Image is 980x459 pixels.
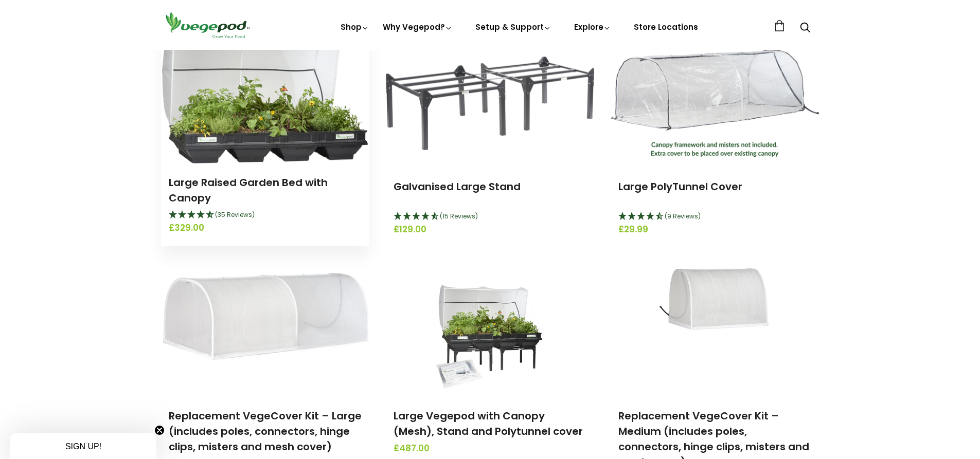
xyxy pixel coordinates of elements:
a: Large Raised Garden Bed with Canopy [169,175,328,205]
a: Large PolyTunnel Cover [618,179,742,194]
a: Large Vegepod with Canopy (Mesh), Stand and Polytunnel cover [394,409,583,438]
span: (35 Reviews) [215,210,255,219]
span: (15 Reviews) [440,212,478,221]
a: Why Vegepod? [383,22,453,32]
a: Search [800,23,810,34]
div: 4.69 Stars - 35 Reviews [169,209,362,222]
a: Replacement VegeCover Kit – Large (includes poles, connectors, hinge clips, misters and mesh cover) [169,409,362,454]
a: Store Locations [634,22,698,32]
button: Close teaser [154,425,165,435]
a: Explore [574,22,611,32]
a: Setup & Support [475,22,551,32]
img: Large PolyTunnel Cover [611,50,819,157]
span: £129.00 [394,223,586,236]
a: Shop [341,22,369,32]
span: SIGN UP! [65,442,101,451]
img: Galvanised Large Stand [386,57,594,150]
span: (9 Reviews) [665,212,701,221]
img: Replacement VegeCover Kit – Large (includes poles, connectors, hinge clips, misters and mesh cover) [161,273,369,392]
div: 4.44 Stars - 9 Reviews [618,210,811,224]
a: Galvanised Large Stand [394,179,521,194]
img: Vegepod [161,10,254,40]
div: 4.67 Stars - 15 Reviews [394,210,586,224]
span: £29.99 [618,223,811,236]
img: Replacement VegeCover Kit – Medium (includes poles, connectors, hinge clips, misters and mesh cover) [660,268,771,397]
div: SIGN UP!Close teaser [10,433,156,459]
img: Large Vegepod with Canopy (Mesh), Stand and Polytunnel cover [436,268,544,397]
img: Large Raised Garden Bed with Canopy [162,35,368,163]
span: £487.00 [394,442,586,455]
span: £329.00 [169,222,362,235]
